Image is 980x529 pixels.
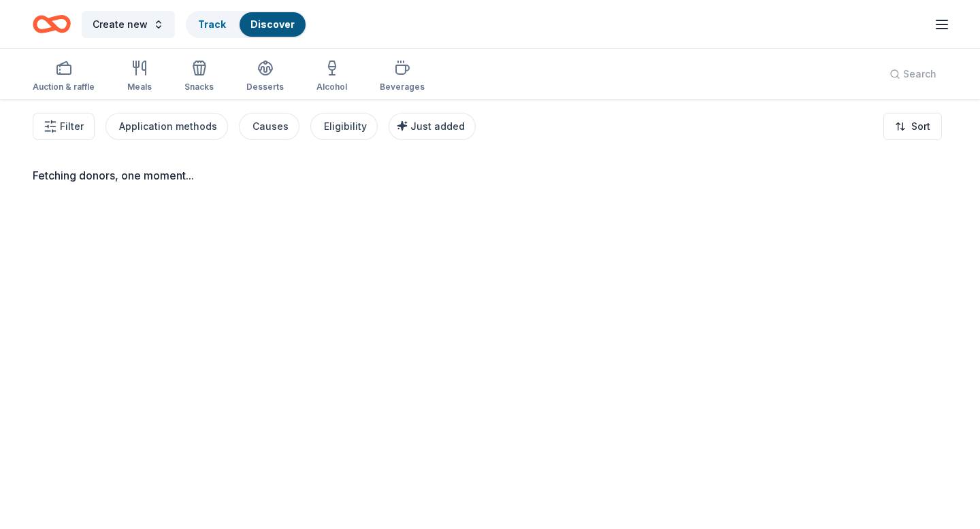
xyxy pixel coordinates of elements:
span: Filter [60,118,84,135]
button: Auction & raffle [33,54,95,99]
button: Causes [239,113,299,140]
button: Beverages [380,54,425,99]
a: Home [33,8,71,40]
button: TrackDiscover [186,11,307,38]
div: Application methods [119,118,217,135]
button: Create new [82,11,175,38]
button: Snacks [184,54,214,99]
div: Snacks [184,82,214,92]
button: Sort [883,113,942,140]
div: Alcohol [316,82,347,92]
button: Alcohol [316,54,347,99]
div: Meals [127,82,152,92]
a: Discover [250,18,295,30]
a: Track [198,18,226,30]
span: Create new [93,16,148,33]
button: Desserts [246,54,284,99]
div: Beverages [380,82,425,92]
button: Application methods [105,113,228,140]
span: Sort [911,118,930,135]
button: Eligibility [310,113,378,140]
div: Eligibility [324,118,367,135]
div: Auction & raffle [33,82,95,92]
div: Causes [252,118,289,135]
button: Just added [389,113,476,140]
span: Just added [410,120,465,132]
button: Meals [127,54,152,99]
div: Desserts [246,82,284,92]
div: Fetching donors, one moment... [33,167,947,184]
button: Filter [33,113,95,140]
